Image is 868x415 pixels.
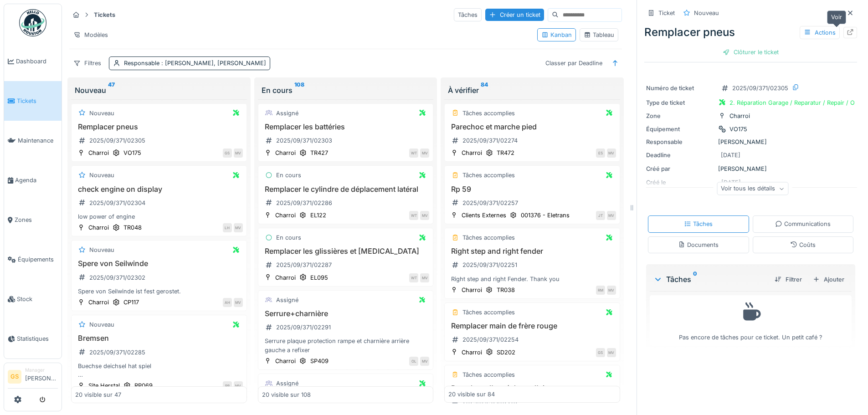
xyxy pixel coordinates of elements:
[4,81,62,121] a: Tickets
[223,149,232,158] div: GS
[646,138,714,146] div: Responsable
[678,241,719,249] div: Documents
[262,185,430,194] h3: Remplacer le cylindre de déplacement latéral
[497,286,515,294] div: TR038
[646,164,855,173] div: [PERSON_NAME]
[4,279,62,319] a: Stock
[17,334,58,343] span: Statistiques
[15,176,58,184] span: Agenda
[89,348,145,357] div: 2025/09/371/02285
[596,149,605,158] div: ES
[89,199,145,207] div: 2025/09/371/02304
[462,211,506,220] div: Clients Externes
[827,10,846,24] div: Voir
[276,199,332,207] div: 2025/09/371/02286
[462,335,519,344] div: 2025/09/371/02254
[420,149,429,158] div: MV
[234,381,243,390] div: MV
[223,223,232,232] div: LH
[262,85,430,96] div: En cours
[262,123,430,131] h3: Remplacer les battéries
[596,286,605,295] div: RM
[448,185,616,194] h3: Rp 59
[775,220,831,228] div: Communications
[771,273,806,286] div: Filtrer
[310,357,329,365] div: SP409
[4,319,62,359] a: Statistiques
[294,85,304,96] sup: 108
[90,10,119,19] strong: Tickets
[729,112,750,120] div: Charroi
[646,164,714,173] div: Créé par
[15,215,58,224] span: Zones
[541,31,572,39] div: Kanban
[462,199,518,207] div: 2025/09/371/02257
[276,296,298,304] div: Assigné
[17,295,58,303] span: Stock
[4,41,62,81] a: Dashboard
[234,223,243,232] div: MV
[596,348,605,357] div: GS
[276,171,301,179] div: En cours
[409,273,418,282] div: WT
[88,223,109,232] div: Charroi
[159,60,266,67] span: : [PERSON_NAME], [PERSON_NAME]
[223,381,232,390] div: PB
[275,149,296,157] div: Charroi
[658,9,675,17] div: Ticket
[88,149,109,157] div: Charroi
[75,287,243,296] div: Spere von Seilwinde ist fest gerostet.
[409,211,418,220] div: WT
[276,136,332,145] div: 2025/09/371/02303
[481,85,488,96] sup: 84
[16,57,58,66] span: Dashboard
[275,357,296,365] div: Charroi
[462,171,515,179] div: Tâches accomplies
[89,246,114,254] div: Nouveau
[276,323,331,332] div: 2025/09/371/02291
[275,273,296,282] div: Charroi
[462,136,518,145] div: 2025/09/371/02274
[646,151,714,159] div: Deadline
[694,9,719,17] div: Nouveau
[646,125,714,133] div: Équipement
[4,160,62,200] a: Agenda
[448,275,616,283] div: Right step and right Fender. Thank you
[4,121,62,160] a: Maintenance
[88,298,109,307] div: Charroi
[276,379,298,388] div: Assigné
[276,233,301,242] div: En cours
[646,112,714,120] div: Zone
[462,370,515,379] div: Tâches accomplies
[729,125,747,133] div: VO175
[25,367,58,386] li: [PERSON_NAME]
[462,233,515,242] div: Tâches accomplies
[485,9,544,21] div: Créer un ticket
[462,149,482,157] div: Charroi
[17,97,58,105] span: Tickets
[234,298,243,307] div: MV
[75,334,243,343] h3: Bremsen
[693,274,697,285] sup: 0
[462,286,482,294] div: Charroi
[4,200,62,240] a: Zones
[8,367,58,389] a: GS Manager[PERSON_NAME]
[108,85,115,96] sup: 47
[420,357,429,366] div: MV
[276,109,298,118] div: Assigné
[19,9,46,36] img: Badge_color-CXgf-gQk.svg
[89,109,114,118] div: Nouveau
[420,211,429,220] div: MV
[717,182,788,195] div: Voir tous les détails
[607,286,616,295] div: MV
[75,123,243,131] h3: Remplacer pneus
[123,298,139,307] div: CP117
[448,390,495,399] div: 20 visible sur 84
[521,211,570,220] div: 001376 - Eletrans
[462,308,515,317] div: Tâches accomplies
[448,123,616,131] h3: Parechoc et marche pied
[69,56,105,70] div: Filtres
[75,362,243,379] div: Buechse deichsel hat spiel Bremsen mall kontrolieren
[448,384,616,393] h3: Remplacer l'assécheur d'air
[8,370,21,384] li: GS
